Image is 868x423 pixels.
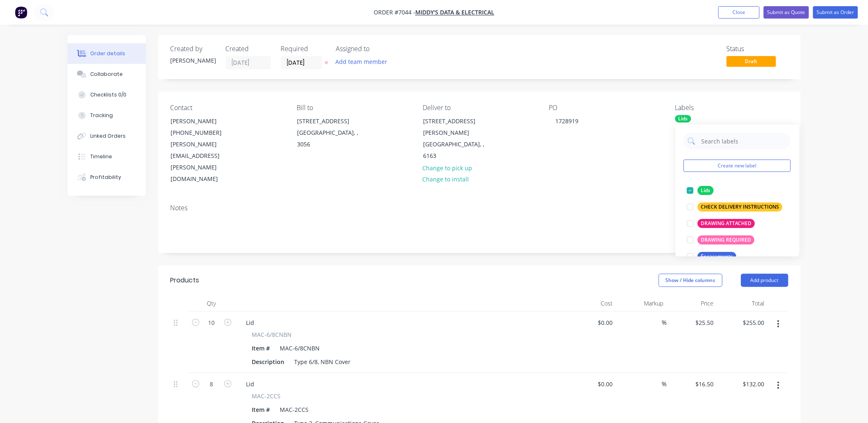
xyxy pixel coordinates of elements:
div: [PERSON_NAME][EMAIL_ADDRESS][PERSON_NAME][DOMAIN_NAME] [171,139,239,185]
div: Description [249,356,288,368]
div: [PERSON_NAME] [171,115,239,127]
div: Timeline [90,153,112,160]
div: Encasements [698,252,737,261]
div: Created by [171,45,216,53]
button: Checklists 0/0 [68,85,146,105]
div: [PHONE_NUMBER] [171,127,239,139]
div: Required [281,45,326,53]
div: CHECK DELIVERY INSTRUCTIONS [698,202,783,211]
button: Add product [741,274,788,287]
button: Add team member [331,56,392,67]
div: [GEOGRAPHIC_DATA], , 3056 [297,127,365,150]
button: Add team member [336,56,392,67]
button: Linked Orders [68,126,146,146]
div: Lid [240,317,261,329]
button: Encasements [684,251,740,262]
button: Tracking [68,105,146,126]
button: Timeline [68,146,146,167]
button: Lids [684,185,717,196]
div: [STREET_ADDRESS][PERSON_NAME] [423,115,491,139]
div: Item # [249,404,274,416]
button: Close [718,6,760,19]
div: Labels [675,104,788,112]
input: Search labels [701,133,787,149]
span: MAC-2CCS [252,392,281,400]
div: Lid [240,378,261,390]
div: Bill to [297,104,409,112]
div: [STREET_ADDRESS][PERSON_NAME][GEOGRAPHIC_DATA], , 6163 [416,115,498,162]
button: CHECK DELIVERY INSTRUCTIONS [684,201,786,213]
div: 1728919 [549,115,585,127]
div: Profitability [90,174,121,181]
button: DRAWING REQUIRED [684,234,758,246]
div: [PERSON_NAME][PHONE_NUMBER][PERSON_NAME][EMAIL_ADDRESS][PERSON_NAME][DOMAIN_NAME] [164,115,246,185]
button: Order details [68,43,146,64]
span: % [662,318,667,327]
div: Type 6/8, NBN Cover [291,356,354,368]
div: [PERSON_NAME] [171,56,216,65]
button: Collaborate [68,64,146,85]
div: Total [717,295,768,312]
div: [STREET_ADDRESS][GEOGRAPHIC_DATA], , 3056 [290,115,372,150]
div: Order details [90,50,125,57]
button: Show / Hide columns [659,274,723,287]
span: MAC-6/8CNBN [252,330,292,339]
span: Draft [727,56,776,66]
div: [STREET_ADDRESS] [297,115,365,127]
a: Middy's Data & Electrical [415,9,494,16]
button: DRAWING ATTACHED [684,218,758,229]
div: Contact [171,104,283,112]
div: Markup [616,295,667,312]
div: Deliver to [423,104,536,112]
div: Products [171,275,199,285]
img: Factory [15,6,27,19]
div: MAC-6/8CNBN [277,342,323,354]
div: Qty [187,295,236,312]
button: Submit as Order [813,6,858,19]
div: [GEOGRAPHIC_DATA], , 6163 [423,139,491,162]
div: Cost [566,295,617,312]
span: % [662,379,667,389]
div: Created [226,45,271,53]
button: Submit as Quote [764,6,809,19]
div: MAC-2CCS [277,404,312,416]
div: Assigned to [336,45,419,53]
button: Create new label [684,160,791,172]
div: Lids [675,115,691,122]
button: Change to pick up [418,162,477,173]
div: DRAWING REQUIRED [698,235,755,244]
button: Change to install [418,174,473,185]
div: Lids [698,186,714,195]
div: PO [549,104,662,112]
div: Linked Orders [90,132,126,140]
div: Tracking [90,112,113,119]
button: Profitability [68,167,146,188]
div: Price [667,295,718,312]
div: DRAWING ATTACHED [698,219,755,228]
div: Collaborate [90,70,123,78]
div: Notes [171,204,788,212]
div: Item # [249,342,274,354]
span: Order #7044 - [374,9,415,16]
div: Status [727,45,788,53]
div: Checklists 0/0 [90,91,126,99]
